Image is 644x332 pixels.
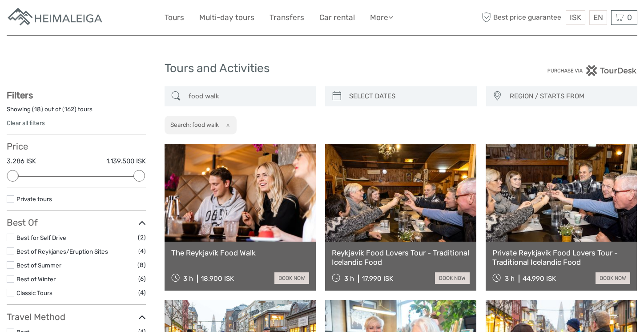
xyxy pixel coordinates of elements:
[547,65,637,76] img: PurchaseViaTourDesk.png
[138,287,146,298] span: (4)
[165,61,480,76] h1: Tours and Activities
[7,157,36,166] label: 3.286 ISK
[7,119,45,126] a: Clear all filters
[506,89,633,104] button: REGION / STARTS FROM
[183,275,193,283] span: 3 h
[7,141,146,152] h3: Price
[7,90,33,101] strong: Filters
[199,11,254,24] a: Multi-day tours
[138,274,146,284] span: (6)
[16,262,61,269] a: Best of Summer
[7,105,146,119] div: Showing ( ) out of ( ) tours
[165,11,184,24] a: Tours
[16,289,52,296] a: Classic Tours
[137,260,146,270] span: (8)
[435,272,470,284] a: book now
[7,312,146,322] h3: Travel Method
[185,89,312,104] input: SEARCH
[319,11,355,24] a: Car rental
[362,275,393,283] div: 17.990 ISK
[64,105,74,113] label: 162
[170,121,219,128] h2: Search: food walk
[270,11,304,24] a: Transfers
[171,248,309,257] a: The Reykjavík Food Walk
[16,195,52,202] a: Private tours
[596,272,630,284] a: book now
[332,248,470,267] a: Reykjavik Food Lovers Tour - Traditional Icelandic Food
[16,248,108,255] a: Best of Reykjanes/Eruption Sites
[7,7,105,28] img: Apartments in Reykjavik
[570,13,581,22] span: ISK
[16,234,66,241] a: Best for Self Drive
[34,105,41,113] label: 18
[220,120,232,130] button: x
[201,275,234,283] div: 18.900 ISK
[505,275,515,283] span: 3 h
[626,13,633,22] span: 0
[344,275,354,283] span: 3 h
[370,11,393,24] a: More
[7,217,146,228] h3: Best Of
[480,10,564,25] span: Best price guarantee
[138,246,146,256] span: (4)
[523,275,556,283] div: 44.990 ISK
[16,275,56,283] a: Best of Winter
[346,89,472,104] input: SELECT DATES
[492,248,630,267] a: Private Reykjavik Food Lovers Tour - Traditional Icelandic Food
[274,272,309,284] a: book now
[589,10,607,25] div: EN
[106,157,146,166] label: 1.139.500 ISK
[138,232,146,243] span: (2)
